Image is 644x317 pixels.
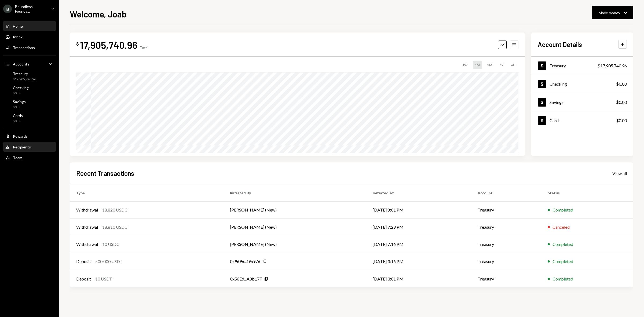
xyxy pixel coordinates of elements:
div: $17,905,740.96 [598,63,627,69]
td: Treasury [471,218,541,236]
div: Team [13,155,22,160]
div: Withdrawal [76,207,98,213]
td: [DATE] 7:16 PM [366,236,471,253]
td: [PERSON_NAME] (New) [224,236,366,253]
a: Rewards [3,131,56,141]
div: Completed [552,276,573,282]
div: Completed [552,207,573,213]
a: Home [3,21,56,31]
a: Inbox [3,32,56,42]
div: Withdrawal [76,224,98,230]
div: Rewards [13,134,28,139]
div: 1W [460,61,470,69]
h1: Welcome, Joab [70,9,127,19]
div: 17,905,740.96 [80,39,137,51]
a: Accounts [3,59,56,69]
td: [DATE] 3:16 PM [366,253,471,270]
div: Withdrawal [76,241,98,247]
div: Completed [552,241,573,247]
div: Deposit [76,258,91,265]
td: [DATE] 3:01 PM [366,270,471,287]
div: 18,810 USDC [102,224,127,230]
th: Account [471,184,541,201]
a: Transactions [3,43,56,52]
th: Type [70,184,224,201]
th: Initiated By [224,184,366,201]
div: 3M [485,61,494,69]
a: Checking$0.00 [531,75,633,93]
th: Initiated At [366,184,471,201]
div: 10 USDT [95,276,112,282]
div: Move money [599,10,620,16]
div: Completed [552,258,573,265]
div: Checking [550,81,567,86]
div: $0.00 [13,119,23,123]
div: 500,000 USDT [95,258,123,265]
th: Status [541,184,633,201]
td: [DATE] 7:29 PM [366,218,471,236]
div: Accounts [13,62,29,66]
div: 0x9696...f96976 [230,258,260,265]
div: Inbox [13,35,23,39]
td: Treasury [471,201,541,218]
td: Treasury [471,270,541,287]
div: 1Y [497,61,506,69]
a: Cards$0.00 [531,111,633,129]
a: Treasury$17,905,740.96 [531,57,633,75]
div: $0.00 [616,117,627,124]
div: Transactions [13,45,35,50]
div: Home [13,24,23,28]
div: 1M [473,61,482,69]
a: View all [612,170,627,176]
div: Savings [13,99,26,104]
div: Cards [13,113,23,118]
div: B [3,5,12,13]
div: 10 USDC [102,241,119,247]
h2: Account Details [538,40,582,49]
td: Treasury [471,253,541,270]
div: Canceled [552,224,570,230]
td: [PERSON_NAME] (New) [224,201,366,218]
div: Savings [550,100,563,105]
div: Cards [550,118,561,123]
div: $0.00 [616,81,627,87]
div: Checking [13,85,29,90]
div: 18,820 USDC [102,207,127,213]
a: Checking$0.00 [3,84,56,97]
div: View all [612,171,627,176]
a: Savings$0.00 [531,93,633,111]
a: Savings$0.00 [3,98,56,111]
div: $0.00 [13,91,29,96]
div: $17,905,740.96 [13,77,36,82]
td: [DATE] 8:01 PM [366,201,471,218]
button: Move money [592,6,633,19]
div: $ [76,41,79,46]
div: 0x56Ed...A8b17F [230,276,262,282]
div: Treasury [13,71,36,76]
a: Recipients [3,142,56,152]
div: Total [140,45,148,50]
h2: Recent Transactions [76,169,134,178]
div: Treasury [550,63,566,68]
div: $0.00 [13,105,26,110]
a: Treasury$17,905,740.96 [3,70,56,83]
div: Deposit [76,276,91,282]
div: $0.00 [616,99,627,105]
td: Treasury [471,236,541,253]
div: ALL [509,61,518,69]
div: Recipients [13,145,31,149]
div: Boundless Founda... [15,4,47,13]
a: Cards$0.00 [3,112,56,125]
a: Team [3,153,56,162]
td: [PERSON_NAME] (New) [224,218,366,236]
